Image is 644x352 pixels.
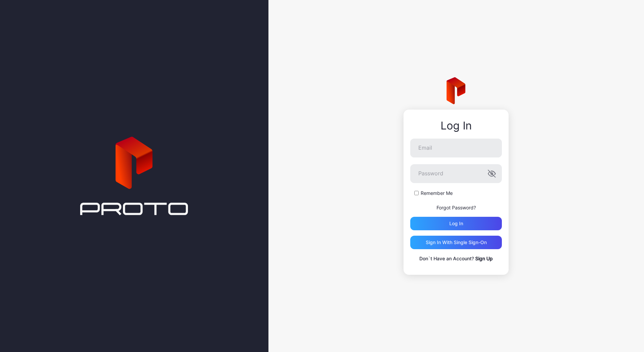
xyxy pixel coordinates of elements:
[437,205,476,210] a: Forgot Password?
[488,170,496,178] button: Password
[410,255,502,263] p: Don`t Have an Account?
[410,139,502,157] input: Email
[410,236,502,249] button: Sign in With Single Sign-On
[410,164,502,183] input: Password
[410,217,502,230] button: Log in
[449,221,463,226] div: Log in
[410,120,502,132] div: Log In
[475,256,493,261] a: Sign Up
[426,240,487,245] div: Sign in With Single Sign-On
[421,190,453,197] label: Remember Me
